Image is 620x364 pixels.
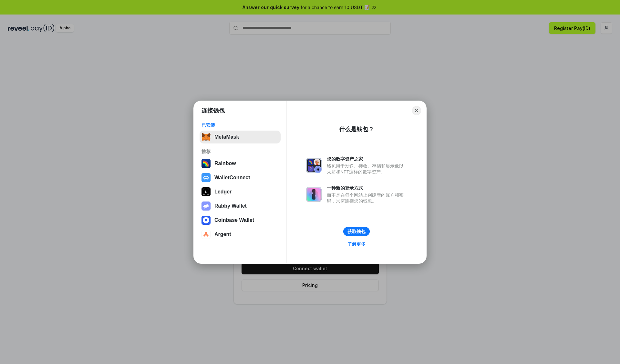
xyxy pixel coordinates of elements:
[200,185,281,198] button: Ledger
[201,187,211,196] img: svg+xml,%3Csvg%20xmlns%3D%22http%3A%2F%2Fwww.w3.org%2F2000%2Fsvg%22%20width%3D%2228%22%20height%3...
[201,107,225,114] h1: 连接钱包
[201,133,211,142] img: svg+xml,%3Csvg%20fill%3D%22none%22%20height%3D%2233%22%20viewBox%3D%220%200%2035%2033%22%20width%...
[201,122,279,128] div: 已安装
[201,159,211,168] img: svg+xml,%3Csvg%20width%3D%22120%22%20height%3D%22120%22%20viewBox%3D%220%200%20120%20120%22%20fil...
[200,171,281,184] button: WalletConnect
[201,230,211,239] img: svg+xml,%3Csvg%20width%3D%2228%22%20height%3D%2228%22%20viewBox%3D%220%200%2028%2028%22%20fill%3D...
[201,149,279,154] div: 推荐
[200,228,281,241] button: Argent
[214,189,232,195] div: Ledger
[200,131,281,143] button: MetaMask
[327,192,407,204] div: 而不是在每个网站上创建新的账户和密码，只需连接您的钱包。
[327,163,407,175] div: 钱包用于发送、接收、存储和显示像以太坊和NFT这样的数字资产。
[339,125,374,133] div: 什么是钱包？
[327,185,407,191] div: 一种新的登录方式
[201,216,211,225] img: svg+xml,%3Csvg%20width%3D%2228%22%20height%3D%2228%22%20viewBox%3D%220%200%2028%2028%22%20fill%3D...
[214,134,239,140] div: MetaMask
[214,175,250,181] div: WalletConnect
[200,157,281,170] button: Rainbow
[412,106,421,115] button: Close
[201,173,211,182] img: svg+xml,%3Csvg%20width%3D%2228%22%20height%3D%2228%22%20viewBox%3D%220%200%2028%2028%22%20fill%3D...
[214,217,254,223] div: Coinbase Wallet
[344,240,369,248] a: 了解更多
[214,203,247,209] div: Rabby Wallet
[200,214,281,227] button: Coinbase Wallet
[306,187,322,202] img: svg+xml,%3Csvg%20xmlns%3D%22http%3A%2F%2Fwww.w3.org%2F2000%2Fsvg%22%20fill%3D%22none%22%20viewBox...
[200,200,281,212] button: Rabby Wallet
[201,202,211,211] img: svg+xml,%3Csvg%20xmlns%3D%22http%3A%2F%2Fwww.w3.org%2F2000%2Fsvg%22%20fill%3D%22none%22%20viewBox...
[347,241,366,247] div: 了解更多
[343,227,370,236] button: 获取钱包
[347,229,366,234] div: 获取钱包
[327,156,407,162] div: 您的数字资产之家
[306,158,322,173] img: svg+xml,%3Csvg%20xmlns%3D%22http%3A%2F%2Fwww.w3.org%2F2000%2Fsvg%22%20fill%3D%22none%22%20viewBox...
[214,231,231,237] div: Argent
[214,161,236,166] div: Rainbow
